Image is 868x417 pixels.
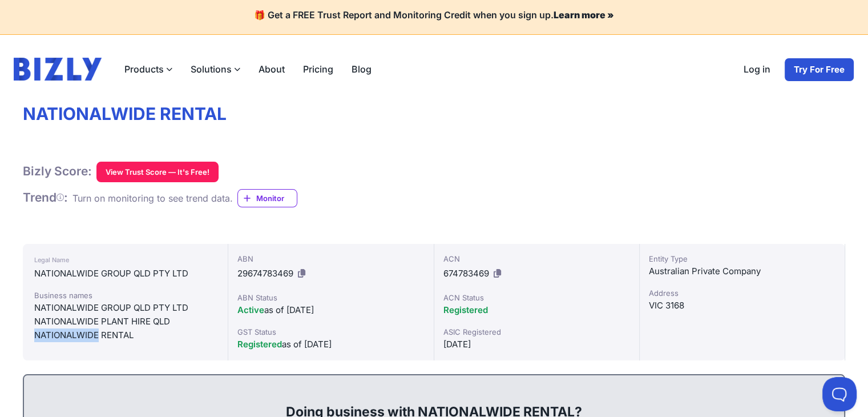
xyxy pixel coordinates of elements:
[237,189,297,207] a: Monitor
[294,58,342,81] a: Pricing
[237,326,424,338] div: GST Status
[14,58,102,81] img: bizly_logo.svg
[23,103,845,125] h1: NATIONALWIDE RENTAL
[14,9,854,21] h4: 🎁 Get a FREE Trust Report and Monitoring Credit when you sign up.
[443,253,630,264] div: ACN
[649,299,835,312] div: VIC 3168
[443,292,630,303] div: ACN Status
[237,268,293,279] span: 29674783469
[181,58,249,81] label: Solutions
[34,290,216,301] div: Business names
[249,58,294,81] a: About
[237,304,264,315] span: Active
[72,191,233,205] div: Turn on monitoring to see trend data.
[96,162,219,182] button: View Trust Score — It's Free!
[34,301,216,315] div: NATIONALWIDE GROUP QLD PTY LTD
[115,58,181,81] label: Products
[822,377,857,411] iframe: Toggle Customer Support
[443,326,630,338] div: ASIC Registered
[237,338,424,351] div: as of [DATE]
[237,339,282,350] span: Registered
[443,268,489,279] span: 674783469
[23,190,68,205] h1: Trend :
[23,164,92,179] h1: Bizly Score:
[443,304,488,315] span: Registered
[34,253,216,267] div: Legal Name
[237,303,424,317] div: as of [DATE]
[237,253,424,264] div: ABN
[34,267,216,280] div: NATIONALWIDE GROUP QLD PTY LTD
[649,264,835,278] div: Australian Private Company
[342,58,381,81] a: Blog
[443,338,630,351] div: [DATE]
[649,253,835,264] div: Entity Type
[237,292,424,303] div: ABN Status
[34,328,216,342] div: NATIONALWIDE RENTAL
[554,9,614,21] a: Learn more »
[256,193,297,204] span: Monitor
[34,315,216,328] div: NATIONALWIDE PLANT HIRE QLD
[649,287,835,299] div: Address
[734,58,780,82] a: Log in
[784,58,854,82] a: Try For Free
